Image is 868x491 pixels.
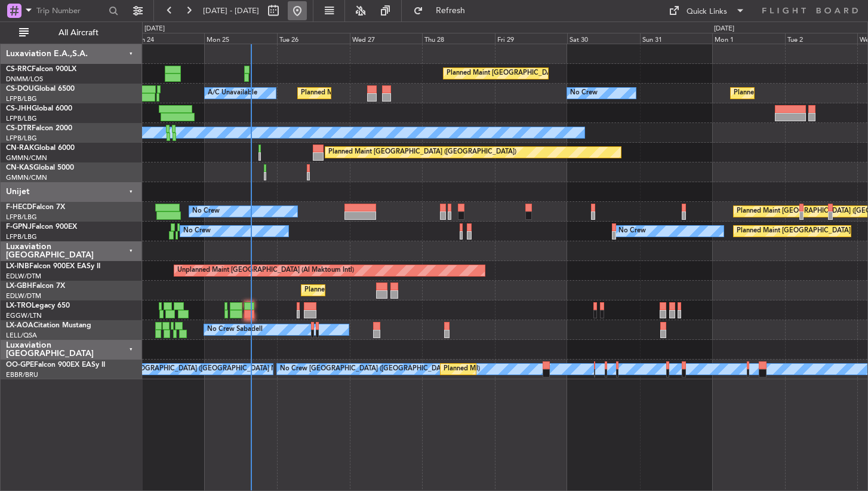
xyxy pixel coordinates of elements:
a: CS-JHHGlobal 6000 [6,105,72,112]
span: CS-JHH [6,105,32,112]
span: Refresh [426,7,476,15]
div: Unplanned Maint [GEOGRAPHIC_DATA] (Al Maktoum Intl) [177,262,354,280]
span: All Aircraft [31,29,126,37]
div: Planned Maint [GEOGRAPHIC_DATA] ([GEOGRAPHIC_DATA] National) [444,360,660,378]
a: LFPB/LBG [6,134,37,143]
span: CS-DTR [6,125,32,132]
div: A/C Unavailable [208,84,257,102]
a: LFPB/LBG [6,94,37,103]
a: LX-GBHFalcon 7X [6,283,65,290]
span: LX-TRO [6,302,32,309]
a: CS-DOUGlobal 6500 [6,85,75,93]
span: CS-RRC [6,66,32,73]
span: CN-RAK [6,145,34,152]
a: LFPB/LBG [6,232,37,241]
div: No Crew [570,84,598,102]
button: All Aircraft [13,23,130,42]
div: Mon 25 [204,33,277,44]
div: No Crew Sabadell [207,321,263,339]
a: GMMN/CMN [6,154,47,162]
a: GMMN/CMN [6,173,47,182]
div: Quick Links [687,6,727,18]
a: LX-AOACitation Mustang [6,322,91,329]
a: LX-INBFalcon 900EX EASy II [6,263,100,270]
a: CS-DTRFalcon 2000 [6,125,72,132]
a: EGGW/LTN [6,311,42,320]
span: [DATE] - [DATE] [203,5,259,16]
div: Thu 28 [422,33,495,44]
a: LX-TROLegacy 650 [6,302,70,309]
div: Planned Maint Nice ([GEOGRAPHIC_DATA]) [304,281,438,299]
div: No Crew [183,222,211,240]
button: Quick Links [663,1,751,20]
div: Sun 24 [132,33,205,44]
a: EBBR/BRU [6,370,38,379]
div: [DATE] [714,24,734,34]
span: OO-GPE [6,361,34,369]
div: Sun 31 [640,33,713,44]
div: Tue 2 [785,33,858,44]
a: EDLW/DTM [6,272,41,281]
a: CN-RAKGlobal 6000 [6,145,75,152]
div: No Crew [618,222,646,240]
span: LX-INB [6,263,29,270]
div: Fri 29 [495,33,568,44]
a: LELL/QSA [6,331,37,340]
a: LFPB/LBG [6,114,37,123]
div: No Crew [GEOGRAPHIC_DATA] ([GEOGRAPHIC_DATA] National) [99,360,299,378]
div: [DATE] [144,24,165,34]
div: No Crew [GEOGRAPHIC_DATA] ([GEOGRAPHIC_DATA] National) [280,360,480,378]
div: Mon 1 [712,33,785,44]
a: DNMM/LOS [6,75,43,84]
span: F-HECD [6,204,32,211]
a: LFPB/LBG [6,213,37,222]
span: CN-KAS [6,164,33,171]
span: CS-DOU [6,85,34,93]
a: CS-RRCFalcon 900LX [6,66,76,73]
a: EDLW/DTM [6,291,41,300]
a: CN-KASGlobal 5000 [6,164,74,171]
a: F-GPNJFalcon 900EX [6,223,77,231]
span: F-GPNJ [6,223,32,231]
button: Refresh [408,1,479,20]
span: LX-AOA [6,322,33,329]
div: No Crew [192,202,220,220]
div: Planned Maint [GEOGRAPHIC_DATA] ([GEOGRAPHIC_DATA]) [301,84,489,102]
div: Planned Maint [GEOGRAPHIC_DATA] ([GEOGRAPHIC_DATA]) [447,65,635,82]
div: Planned Maint [GEOGRAPHIC_DATA] ([GEOGRAPHIC_DATA]) [328,143,516,161]
div: Tue 26 [277,33,350,44]
div: Sat 30 [567,33,640,44]
a: OO-GPEFalcon 900EX EASy II [6,361,105,369]
div: Wed 27 [350,33,423,44]
a: F-HECDFalcon 7X [6,204,65,211]
span: LX-GBH [6,283,32,290]
input: Trip Number [36,2,105,20]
